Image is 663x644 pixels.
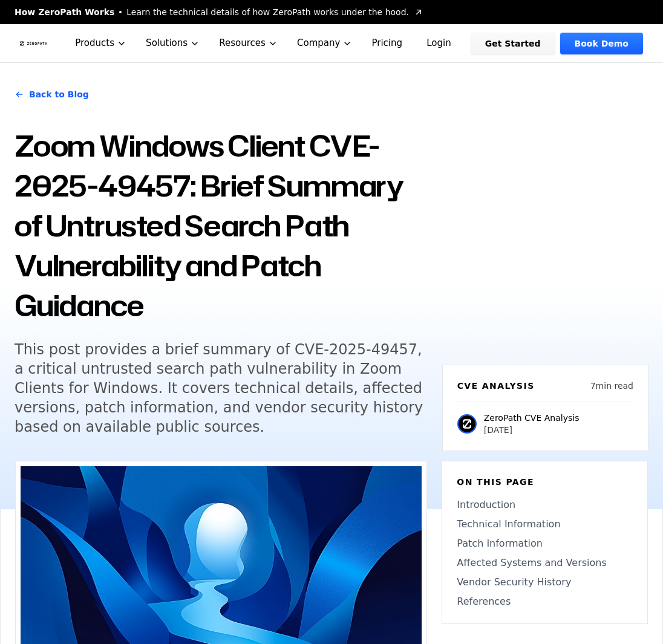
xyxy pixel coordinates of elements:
p: [DATE] [484,424,580,436]
button: Company [287,24,362,62]
p: 7 min read [590,380,633,392]
a: Technical Information [457,517,633,532]
h1: Zoom Windows Client CVE-2025-49457: Brief Summary of Untrusted Search Path Vulnerability and Patc... [15,126,428,325]
span: How ZeroPath Works [15,6,114,18]
a: Affected Systems and Versions [457,556,633,570]
a: Book Demo [560,33,643,54]
a: Back to Blog [15,77,89,111]
h6: On this page [457,476,633,488]
button: Solutions [136,24,209,62]
a: Vendor Security History [457,575,633,590]
img: ZeroPath CVE Analysis [457,414,477,434]
h5: This post provides a brief summary of CVE-2025-49457, a critical untrusted search path vulnerabil... [15,340,428,437]
a: How ZeroPath WorksLearn the technical details of how ZeroPath works under the hood. [15,6,423,18]
button: Products [65,24,136,62]
h6: CVE Analysis [457,380,535,392]
a: Pricing [362,24,412,62]
a: References [457,594,633,609]
a: Get Started [471,33,555,54]
p: ZeroPath CVE Analysis [484,412,580,424]
button: Resources [209,24,287,62]
a: Introduction [457,498,633,512]
a: Login [412,33,466,54]
span: Learn the technical details of how ZeroPath works under the hood. [126,6,409,18]
a: Patch Information [457,536,633,551]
